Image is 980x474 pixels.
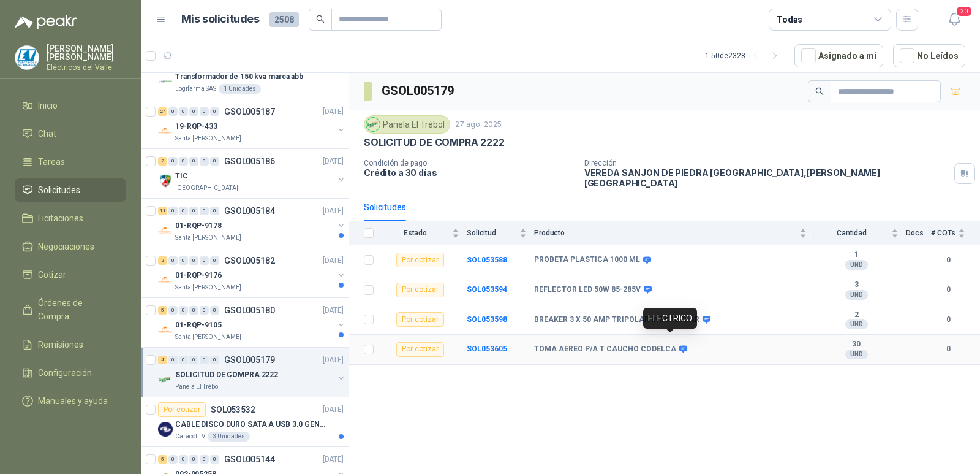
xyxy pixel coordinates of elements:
[158,157,167,166] div: 2
[467,229,517,237] span: Solicitud
[15,235,126,258] a: Negociaciones
[931,254,965,266] b: 0
[584,167,949,188] p: VEREDA SANJON DE PIEDRA [GEOGRAPHIC_DATA] , [PERSON_NAME][GEOGRAPHIC_DATA]
[179,455,188,464] div: 0
[158,74,173,89] img: Company Logo
[179,157,188,166] div: 0
[158,174,173,188] img: Company Logo
[15,263,126,286] a: Cotizar
[224,256,275,265] p: GSOL005182
[179,306,188,315] div: 0
[38,127,56,140] span: Chat
[211,405,255,414] p: SOL053532
[815,87,824,96] span: search
[200,256,209,265] div: 0
[175,220,222,232] p: 01-RQP-9178
[38,296,115,323] span: Órdenes de Compra
[467,221,534,245] th: Solicitud
[534,345,676,354] b: TOMA AEREO P/A T CAUCHO CODELCA
[931,343,965,355] b: 0
[814,221,906,245] th: Cantidad
[224,356,275,364] p: GSOL005179
[534,229,797,237] span: Producto
[364,201,406,214] div: Solicitudes
[168,207,178,215] div: 0
[175,319,222,331] p: 01-RQP-9105
[189,107,198,116] div: 0
[158,323,173,337] img: Company Logo
[396,283,444,297] div: Por cotizar
[931,221,980,245] th: # COTs
[158,124,173,139] img: Company Logo
[38,183,80,197] span: Solicitudes
[396,253,444,267] div: Por cotizar
[15,207,126,230] a: Licitaciones
[141,397,349,447] a: Por cotizarSOL053532[DATE] Company LogoCABLE DISCO DURO SATA A USB 3.0 GENERICOCaracol TV3 Unidades
[467,315,507,324] a: SOL053598
[200,157,209,166] div: 0
[158,104,346,143] a: 24 0 0 0 0 0 GSOL005187[DATE] Company Logo19-RQP-433Santa [PERSON_NAME]
[200,107,209,116] div: 0
[777,13,802,26] div: Todas
[396,342,444,357] div: Por cotizar
[189,356,198,364] div: 0
[168,256,178,265] div: 0
[15,94,126,117] a: Inicio
[931,229,956,237] span: # COTs
[15,361,126,384] a: Configuración
[210,207,219,215] div: 0
[175,233,241,243] p: Santa [PERSON_NAME]
[47,44,126,61] p: [PERSON_NAME] [PERSON_NAME]
[15,15,77,29] img: Logo peakr
[814,280,899,290] b: 3
[158,372,173,387] img: Company Logo
[168,306,178,315] div: 0
[943,9,965,31] button: 20
[219,84,261,94] div: 1 Unidades
[200,207,209,215] div: 0
[175,134,241,143] p: Santa [PERSON_NAME]
[224,455,275,464] p: GSOL005144
[15,389,126,413] a: Manuales y ayuda
[168,455,178,464] div: 0
[364,115,450,134] div: Panela El Trébol
[168,356,178,364] div: 0
[845,350,868,359] div: UND
[158,303,346,342] a: 5 0 0 0 0 0 GSOL005180[DATE] Company Logo01-RQP-9105Santa [PERSON_NAME]
[38,338,83,351] span: Remisiones
[175,170,188,182] p: TIC
[269,12,299,27] span: 2508
[323,404,344,416] p: [DATE]
[179,356,188,364] div: 0
[158,207,167,215] div: 11
[323,205,344,217] p: [DATE]
[158,306,167,315] div: 5
[15,291,126,328] a: Órdenes de Compra
[15,333,126,356] a: Remisiones
[200,306,209,315] div: 0
[224,207,275,215] p: GSOL005184
[189,157,198,166] div: 0
[643,308,697,329] div: ELECTRICO
[323,305,344,316] p: [DATE]
[38,99,58,112] span: Inicio
[467,256,507,264] a: SOL053588
[141,50,349,99] a: Por cotizarSOL053807[DATE] Company LogoTransformador de 150 kva marca abbLogifarma SAS1 Unidades
[168,107,178,116] div: 0
[366,118,380,131] img: Company Logo
[175,84,216,94] p: Logifarma SAS
[845,290,868,300] div: UND
[175,332,241,342] p: Santa [PERSON_NAME]
[158,422,173,437] img: Company Logo
[210,306,219,315] div: 0
[931,284,965,296] b: 0
[364,136,505,149] p: SOLICITUD DE COMPRA 2222
[364,159,575,167] p: Condición de pago
[179,107,188,116] div: 0
[158,253,346,292] a: 2 0 0 0 0 0 GSOL005182[DATE] Company Logo01-RQP-9176Santa [PERSON_NAME]
[38,268,66,281] span: Cotizar
[15,46,39,69] img: Company Logo
[893,44,965,67] button: No Leídos
[189,455,198,464] div: 0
